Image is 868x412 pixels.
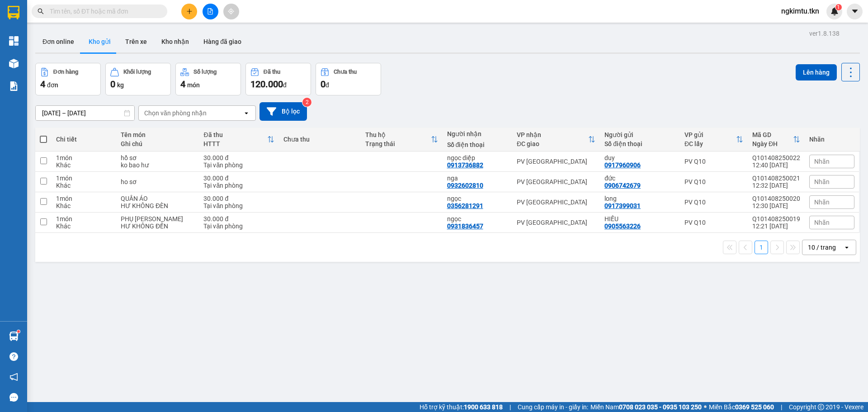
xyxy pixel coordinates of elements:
[814,199,830,206] span: Nhãn
[752,215,800,223] div: Q101408250019
[302,98,311,107] sup: 2
[808,243,836,252] div: 10 / trang
[517,140,588,147] div: ĐC giao
[180,79,185,90] span: 4
[781,402,782,412] span: |
[604,161,641,169] div: 0917960906
[517,199,595,206] div: PV [GEOGRAPHIC_DATA]
[517,178,595,185] div: PV [GEOGRAPHIC_DATA]
[420,402,503,412] span: Hỗ trợ kỹ thuật:
[264,69,280,75] div: Đã thu
[752,223,800,230] div: 12:21 [DATE]
[17,330,20,333] sup: 1
[447,130,508,137] div: Người nhận
[199,128,279,152] th: Toggle SortBy
[203,175,274,182] div: 30.000 đ
[283,81,287,89] span: đ
[447,154,508,161] div: ngọc diệp
[207,8,213,14] span: file-add
[619,403,702,411] strong: 0708 023 035 - 0935 103 250
[704,405,707,409] span: ⚪️
[752,182,800,189] div: 12:32 [DATE]
[243,109,250,117] svg: open
[847,4,863,19] button: caret-down
[316,63,381,95] button: Chưa thu0đ
[56,215,112,223] div: 1 món
[259,102,307,121] button: Bộ lọc
[604,140,675,147] div: Số điện thoại
[203,4,218,19] button: file-add
[56,195,112,202] div: 1 món
[680,128,748,152] th: Toggle SortBy
[684,178,743,185] div: PV Q10
[35,63,101,95] button: Đơn hàng4đơn
[843,244,850,251] svg: open
[604,182,641,189] div: 0906742679
[604,195,675,202] div: long
[9,373,18,381] span: notification
[814,178,830,185] span: Nhãn
[447,182,483,189] div: 0932602810
[56,202,112,209] div: Khác
[509,402,511,412] span: |
[709,402,774,412] span: Miền Bắc
[40,79,45,90] span: 4
[447,161,483,169] div: 0913736882
[121,178,194,185] div: ho sơ
[837,4,840,10] span: 1
[245,63,311,95] button: Đã thu120.000đ
[47,81,58,89] span: đơn
[144,109,207,118] div: Chọn văn phòng nhận
[154,31,196,52] button: Kho nhận
[56,161,112,169] div: Khác
[186,8,193,14] span: plus
[105,63,171,95] button: Khối lượng0kg
[752,131,793,138] div: Mã GD
[464,403,503,411] strong: 1900 633 818
[56,223,112,230] div: Khác
[56,182,112,189] div: Khác
[121,202,194,209] div: HƯ KHÔNG ĐÈN
[684,131,736,138] div: VP gửi
[121,195,194,202] div: QUẦN ÁO
[755,241,768,254] button: 1
[447,141,508,148] div: Số điện thoại
[53,69,78,75] div: Đơn hàng
[196,31,249,52] button: Hàng đã giao
[325,81,329,89] span: đ
[203,161,274,169] div: Tại văn phòng
[121,131,194,138] div: Tên món
[752,161,800,169] div: 12:40 [DATE]
[223,4,239,19] button: aim
[228,8,234,14] span: aim
[752,175,800,182] div: Q101408250021
[181,4,197,19] button: plus
[748,128,805,152] th: Toggle SortBy
[203,202,274,209] div: Tại văn phòng
[512,128,600,152] th: Toggle SortBy
[684,158,743,165] div: PV Q10
[121,154,194,161] div: hồ sơ
[604,175,675,182] div: đức
[590,402,702,412] span: Miền Nam
[604,131,675,138] div: Người gửi
[517,158,595,165] div: PV [GEOGRAPHIC_DATA]
[203,182,274,189] div: Tại văn phòng
[121,223,194,230] div: HƯ KHÔNG ĐỀN
[9,331,19,341] img: warehouse-icon
[447,215,508,223] div: ngọc
[517,131,588,138] div: VP nhận
[809,136,854,143] div: Nhãn
[56,154,112,161] div: 1 món
[809,28,840,38] div: ver 1.8.138
[9,36,19,46] img: dashboard-icon
[187,81,200,89] span: món
[81,31,118,52] button: Kho gửi
[110,79,115,90] span: 0
[203,195,274,202] div: 30.000 đ
[283,136,356,143] div: Chưa thu
[752,195,800,202] div: Q101408250020
[35,31,81,52] button: Đơn online
[117,81,124,89] span: kg
[9,59,19,68] img: warehouse-icon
